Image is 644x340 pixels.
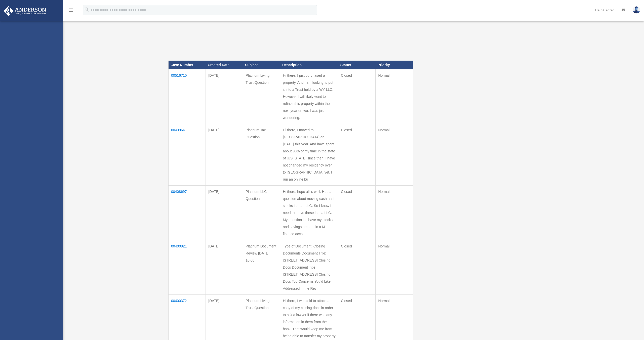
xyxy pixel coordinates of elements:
[280,69,338,124] td: Hi there, I just purchased a property. And I am looking to put it into a Trust held by a WY LLC. ...
[68,7,74,13] i: menu
[376,240,413,294] td: Normal
[376,124,413,185] td: Normal
[376,185,413,240] td: Normal
[633,6,640,14] img: User Pic
[2,6,48,16] img: Anderson Advisors Platinum Portal
[280,240,338,294] td: Type of Document: Closing Documents Document Title: [STREET_ADDRESS] Closing Docs Document Title:...
[338,69,376,124] td: Closed
[206,124,243,185] td: [DATE]
[243,185,280,240] td: Platinum LLC Question
[68,9,74,13] a: menu
[169,69,206,124] td: 00516710
[84,7,90,12] i: search
[338,124,376,185] td: Closed
[206,185,243,240] td: [DATE]
[206,240,243,294] td: [DATE]
[280,61,338,69] th: Description
[376,61,413,69] th: Priority
[169,124,206,185] td: 00439641
[206,61,243,69] th: Created Date
[243,124,280,185] td: Platinum Tax Question
[243,69,280,124] td: Platinum Living Trust Question
[280,185,338,240] td: Hi there, hope all is well. Had a question about moving cash and stocks into an LLC. So I know I ...
[206,69,243,124] td: [DATE]
[169,185,206,240] td: 00408697
[338,61,376,69] th: Status
[169,61,206,69] th: Case Number
[338,185,376,240] td: Closed
[243,61,280,69] th: Subject
[243,240,280,294] td: Platinum Document Review [DATE] 10:00
[280,124,338,185] td: Hi there, I moved to [GEOGRAPHIC_DATA] on [DATE] this year. And have spent about 90% of my time i...
[169,240,206,294] td: 00400821
[376,69,413,124] td: Normal
[338,240,376,294] td: Closed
